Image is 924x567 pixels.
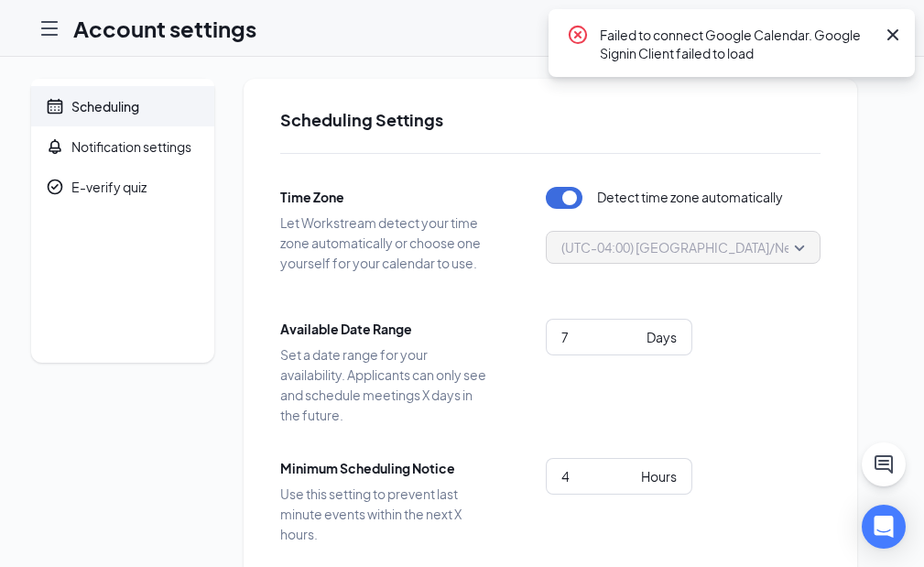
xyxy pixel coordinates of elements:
div: Hours [641,466,677,486]
span: Available Date Range [280,319,491,339]
svg: Cross [882,24,904,46]
div: Notification settings [71,137,191,156]
span: Set a date range for your availability. Applicants can only see and schedule meetings X days in t... [280,344,491,425]
svg: CrossCircle [567,24,589,46]
div: Open Intercom Messenger [862,505,906,549]
svg: Hamburger [38,17,60,39]
div: Scheduling [71,97,139,115]
span: Detect time zone automatically [597,187,783,209]
span: Let Workstream detect your time zone automatically or choose one yourself for your calendar to use. [280,213,491,273]
a: BellNotification settings [31,126,214,167]
a: CheckmarkCircleE-verify quiz [31,167,214,207]
svg: Calendar [46,97,64,115]
span: Minimum Scheduling Notice [280,458,491,478]
svg: Bell [46,137,64,156]
h1: Account settings [73,13,256,44]
span: Time Zone [280,187,491,207]
h2: Scheduling Settings [280,108,821,131]
svg: ChatActive [873,453,895,475]
div: Days [647,327,677,347]
span: Use this setting to prevent last minute events within the next X hours. [280,484,491,544]
div: Failed to connect Google Calendar. Google Signin Client failed to load [600,24,875,62]
button: ChatActive [862,442,906,486]
svg: CheckmarkCircle [46,178,64,196]
a: CalendarScheduling [31,86,214,126]
div: E-verify quiz [71,178,147,196]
